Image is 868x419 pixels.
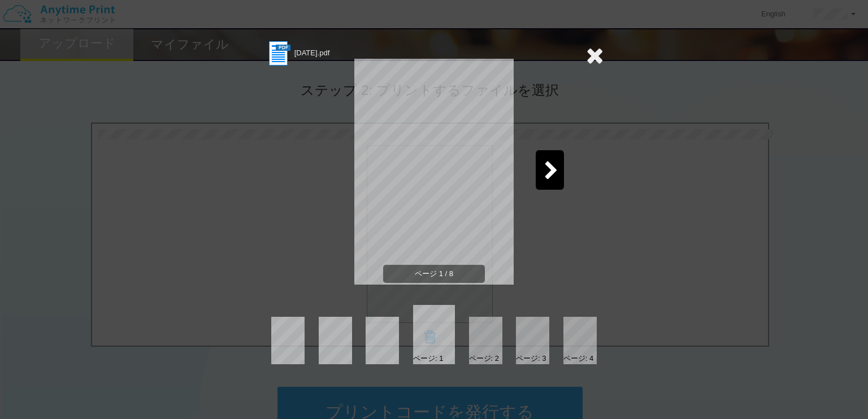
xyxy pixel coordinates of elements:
[469,353,499,364] div: ページ: 2
[294,49,330,57] span: [DATE].pdf
[413,353,443,364] div: ページ: 1
[516,353,546,364] div: ページ: 3
[383,265,485,283] span: ページ 1 / 8
[563,353,593,364] div: ページ: 4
